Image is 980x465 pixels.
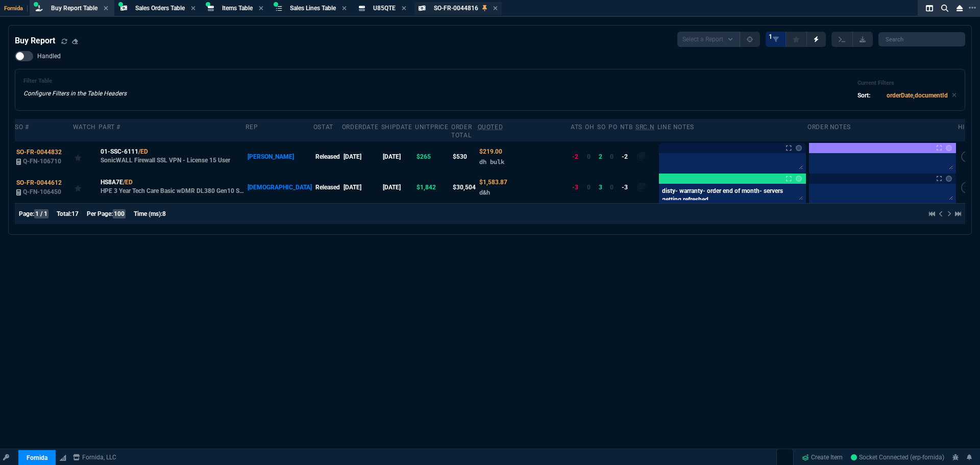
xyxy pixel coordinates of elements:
[15,35,55,47] h4: Buy Report
[19,210,34,217] span: Page:
[769,33,772,41] span: 1
[571,123,582,131] div: ATS
[620,172,635,203] td: -3
[23,188,61,195] span: Q-FN-106450
[313,141,342,172] td: Released
[123,178,133,187] a: /ED
[887,92,948,99] code: orderDate,documentId
[342,5,347,13] nx-icon: Close Tab
[798,450,847,465] a: Create Item
[597,172,608,203] td: 3
[290,5,336,12] span: Sales Lines Table
[381,123,412,131] div: shipDate
[23,78,127,85] h6: Filter Table
[587,153,591,160] span: 0
[70,453,119,462] a: msbcCompanyName
[807,123,851,131] div: Order Notes
[878,32,965,46] input: Search
[851,454,944,461] span: Socket Connected (erp-fornida)
[87,210,113,217] span: Per Page:
[922,2,937,14] nx-icon: Split Panels
[99,141,246,172] td: SonicWALL Firewall SSL VPN - License 15 User
[162,210,166,217] span: 8
[313,123,333,131] div: oStat
[246,141,313,172] td: [PERSON_NAME]
[104,5,108,13] nx-icon: Close Tab
[313,172,342,203] td: Released
[16,179,62,186] span: SO-FR-0044612
[101,187,244,195] p: HPE 3 Year Tech Care Basic wDMR DL380 Gen10 Service
[857,80,957,87] h6: Current Filters
[952,2,967,14] nx-icon: Close Workbench
[75,180,97,194] div: Add to Watchlist
[572,183,578,192] div: -3
[34,209,48,218] span: 1 / 1
[597,123,605,131] div: SO
[259,5,263,13] nx-icon: Close Tab
[451,141,477,172] td: $530
[99,123,120,131] div: Part #
[16,149,62,156] span: SO-FR-0044832
[101,147,138,156] span: 01-SSC-6111
[23,158,61,165] span: Q-FN-106710
[246,172,313,203] td: [DEMOGRAPHIC_DATA]
[478,124,503,131] abbr: Quoted Cost and Sourcing Notes
[134,210,162,217] span: Time (ms):
[597,141,608,172] td: 2
[451,172,477,203] td: $30,504
[585,123,594,131] div: OH
[246,123,258,131] div: Rep
[381,172,415,203] td: [DATE]
[620,123,633,131] div: NTB
[451,123,475,139] div: Order Total
[969,3,976,13] nx-icon: Open New Tab
[415,172,451,203] td: $1,842
[572,152,578,162] div: -2
[415,141,451,172] td: $265
[620,141,635,172] td: -2
[479,179,507,186] span: Quoted Cost
[99,172,246,203] td: HPE 3 Year Tech Care Basic wDMR DL380 Gen10 Service
[937,2,952,14] nx-icon: Search
[381,141,415,172] td: [DATE]
[71,210,79,217] span: 17
[479,188,490,196] span: d&h
[373,5,396,12] span: U85QTE
[101,156,230,164] p: SonicWALL Firewall SSL VPN - License 15 User
[222,5,253,12] span: Items Table
[587,184,591,191] span: 0
[657,123,694,131] div: Line Notes
[402,5,406,13] nx-icon: Close Tab
[73,123,96,131] div: Watch
[101,178,123,187] span: HS8A7E
[51,5,97,12] span: Buy Report Table
[851,453,944,462] a: BvZBFTqTk_xEnpLVAAAS
[342,141,381,172] td: [DATE]
[23,89,127,98] p: Configure Filters in the Table Headers
[75,150,97,164] div: Add to Watchlist
[37,52,61,60] span: Handled
[15,123,29,131] div: SO #
[4,5,28,12] span: Fornida
[493,5,498,13] nx-icon: Close Tab
[191,5,195,13] nx-icon: Close Tab
[135,5,185,12] span: Sales Orders Table
[434,5,478,12] span: SO-FR-0044816
[610,184,614,191] span: 0
[138,147,148,156] a: /ED
[479,148,502,155] span: Quoted Cost
[57,210,71,217] span: Total:
[857,91,870,100] p: Sort:
[342,172,381,203] td: [DATE]
[415,123,448,131] div: unitPrice
[958,123,973,131] div: hide
[608,123,617,131] div: PO
[610,153,614,160] span: 0
[113,209,126,218] span: 100
[479,158,504,165] span: dh bulk
[342,123,378,131] div: OrderDate
[635,124,654,131] abbr: Quote Sourcing Notes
